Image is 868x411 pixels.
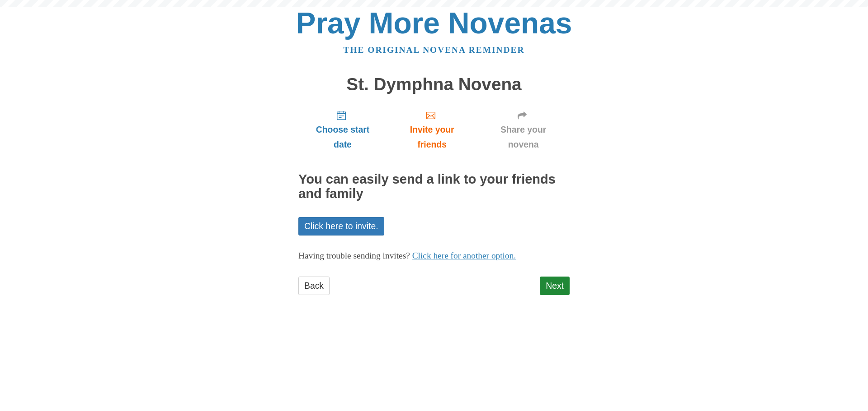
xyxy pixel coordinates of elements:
[298,75,570,94] h1: St. Dymphna Novena
[298,277,330,295] a: Back
[540,277,570,295] a: Next
[296,6,572,40] a: Pray More Novenas
[298,217,384,236] a: Click here to invite.
[387,103,477,157] a: Invite your friends
[307,122,378,152] span: Choose start date
[298,172,570,201] h2: You can easily send a link to your friends and family
[344,45,525,55] a: The original novena reminder
[298,103,387,157] a: Choose start date
[486,122,561,152] span: Share your novena
[412,251,516,260] a: Click here for another option.
[396,122,468,152] span: Invite your friends
[298,251,410,260] span: Having trouble sending invites?
[477,103,570,157] a: Share your novena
